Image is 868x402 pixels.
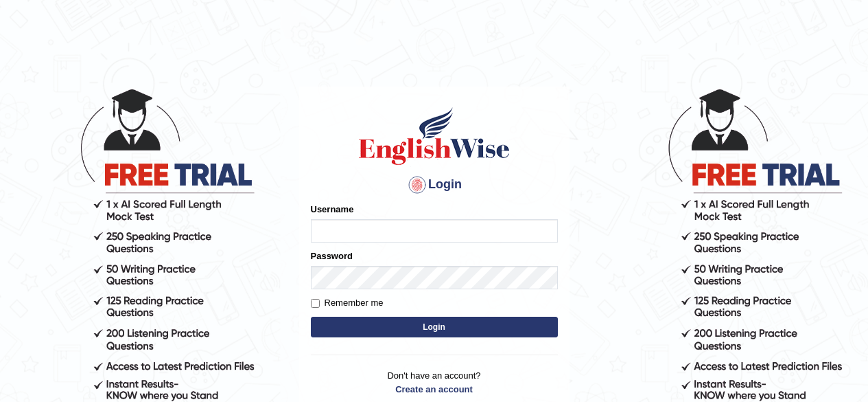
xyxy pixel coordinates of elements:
[311,299,320,308] input: Remember me
[311,383,558,396] a: Create an account
[311,296,384,310] label: Remember me
[311,174,558,196] h4: Login
[311,249,353,263] label: Password
[356,105,513,167] img: Logo of English Wise sign in for intelligent practice with AI
[311,203,354,216] label: Username
[311,317,558,337] button: Login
